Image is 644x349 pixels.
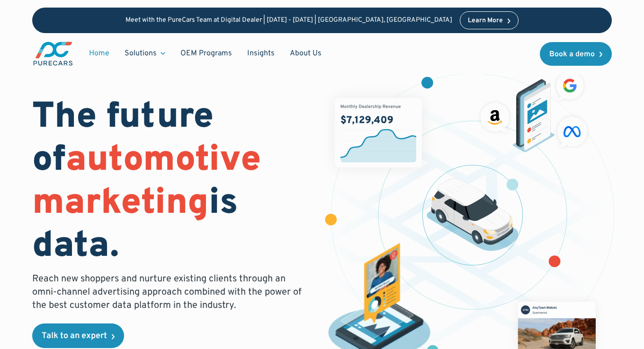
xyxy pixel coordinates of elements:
a: Learn More [460,11,519,29]
h1: The future of is data. [32,96,311,269]
img: ads on social media and advertising partners [477,68,591,152]
div: Learn More [468,17,503,24]
p: Meet with the PureCars Team at Digital Dealer | [DATE] - [DATE] | [GEOGRAPHIC_DATA], [GEOGRAPHIC_... [125,17,452,25]
img: purecars logo [32,41,74,67]
a: Home [81,44,117,62]
img: illustration of a vehicle [427,178,519,251]
p: Reach new shoppers and nurture existing clients through an omni-channel advertising approach comb... [32,272,311,312]
img: chart showing monthly dealership revenue of $7m [335,98,422,167]
a: OEM Programs [173,44,240,62]
a: Book a demo [540,42,612,66]
div: Solutions [117,44,173,62]
div: Book a demo [549,51,595,58]
a: Talk to an expert [32,323,124,348]
a: main [32,41,74,67]
a: About Us [282,44,329,62]
span: automotive marketing [32,138,261,227]
div: Talk to an expert [42,332,107,340]
a: Insights [240,44,282,62]
div: Solutions [125,48,157,59]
